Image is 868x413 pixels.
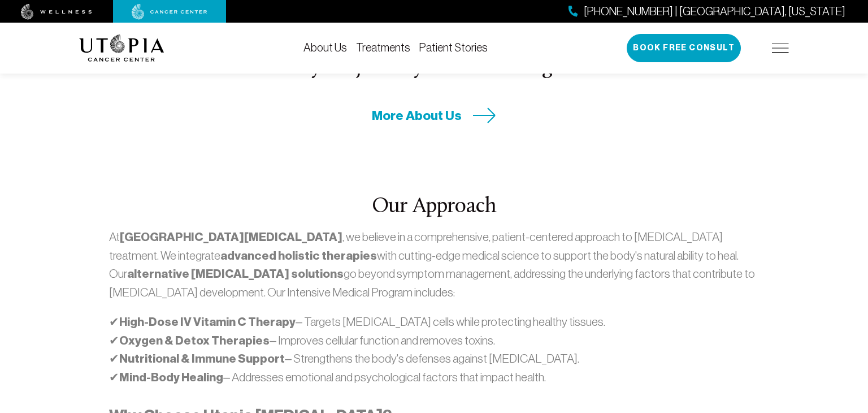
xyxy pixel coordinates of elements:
[21,4,92,20] img: wellness
[627,34,741,62] button: Book Free Consult
[127,266,344,281] strong: alternative [MEDICAL_DATA] solutions
[584,3,845,20] span: [PHONE_NUMBER] | [GEOGRAPHIC_DATA], [US_STATE]
[119,351,285,366] strong: Nutritional & Immune Support
[109,228,758,301] p: At , we believe in a comprehensive, patient-centered approach to [MEDICAL_DATA] treatment. We int...
[119,370,223,385] strong: Mind-Body Healing
[568,3,845,20] a: [PHONE_NUMBER] | [GEOGRAPHIC_DATA], [US_STATE]
[79,35,164,62] img: logo
[220,248,377,263] strong: advanced holistic therapies
[419,41,488,54] a: Patient Stories
[772,44,789,53] img: icon-hamburger
[372,107,462,124] span: More About Us
[109,313,758,386] p: ✔ – Targets [MEDICAL_DATA] cells while protecting healthy tissues. ✔ – Improves cellular function...
[109,195,758,219] h2: Our Approach
[372,107,496,124] a: More About Us
[356,41,410,54] a: Treatments
[119,315,296,329] strong: High-Dose IV Vitamin C Therapy
[303,41,347,54] a: About Us
[120,230,342,244] strong: [GEOGRAPHIC_DATA][MEDICAL_DATA]
[132,4,207,20] img: cancer center
[119,333,270,348] strong: Oxygen & Detox Therapies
